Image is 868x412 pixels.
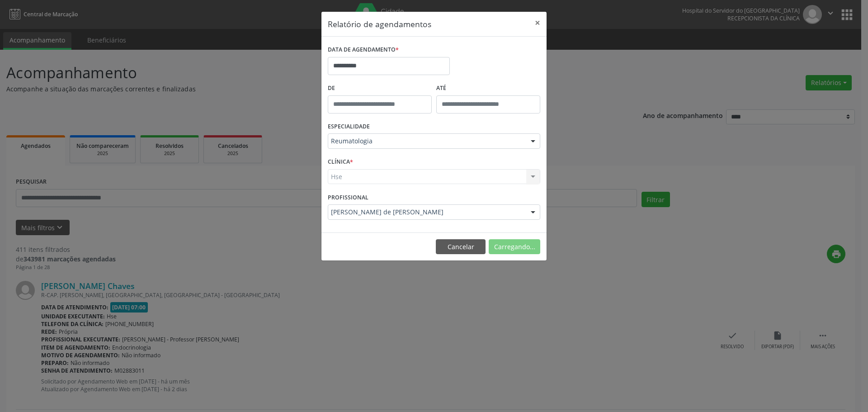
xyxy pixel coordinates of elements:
[328,18,431,30] h5: Relatório de agendamentos
[328,190,368,204] label: PROFISSIONAL
[331,137,522,146] span: Reumatologia
[331,208,522,217] span: [PERSON_NAME] de [PERSON_NAME]
[528,12,547,34] button: Close
[328,155,353,169] label: CLÍNICA
[436,81,540,95] label: ATÉ
[489,239,540,255] button: Carregando...
[436,239,486,255] button: Cancelar
[328,120,370,134] label: ESPECIALIDADE
[328,81,432,95] label: De
[328,43,399,57] label: DATA DE AGENDAMENTO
